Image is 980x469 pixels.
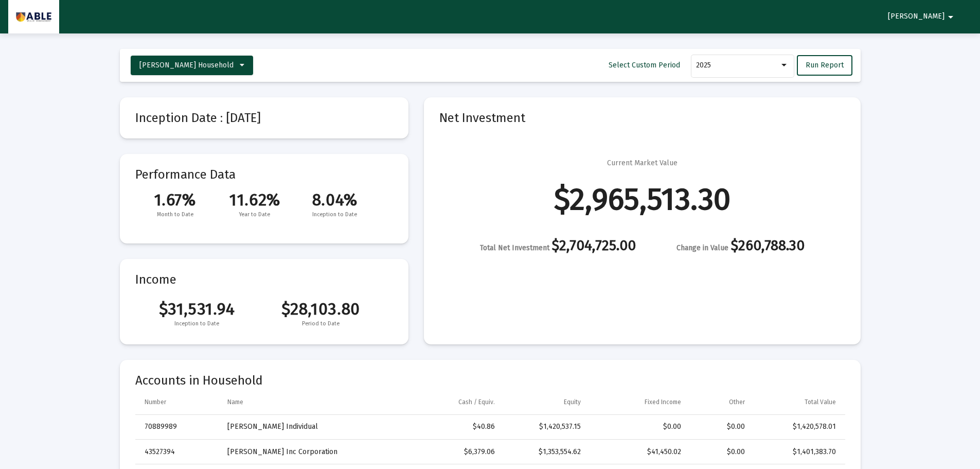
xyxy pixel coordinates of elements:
[131,56,253,75] button: [PERSON_NAME] Household
[439,113,845,123] mat-card-title: Net Investment
[509,447,581,457] div: $1,353,554.62
[135,415,220,440] td: 70889989
[135,274,393,285] mat-card-title: Income
[402,390,502,414] td: Column Cash / Equiv.
[135,190,215,210] span: 1.67%
[554,194,730,204] div: $2,965,513.30
[215,190,295,210] span: 11.62%
[876,6,969,27] button: [PERSON_NAME]
[945,7,957,27] mat-icon: arrow_drop_down
[564,398,581,406] div: Equity
[220,390,403,414] td: Column Name
[295,190,375,210] span: 8.04%
[16,7,51,27] img: Dashboard
[135,169,393,220] mat-card-title: Performance Data
[595,422,682,432] div: $0.00
[135,210,215,220] span: Month to Date
[588,390,689,414] td: Column Fixed Income
[509,422,581,432] div: $1,420,537.15
[409,422,495,432] div: $40.86
[259,319,383,329] span: Period to Date
[135,375,845,386] mat-card-title: Accounts in Household
[806,61,844,70] span: Run Report
[135,113,393,123] mat-card-title: Inception Date : [DATE]
[409,447,495,457] div: $6,379.06
[135,319,259,329] span: Inception to Date
[135,390,220,414] td: Column Number
[805,398,836,406] div: Total Value
[676,240,805,253] div: $260,788.30
[220,440,403,464] td: [PERSON_NAME] Inc Corporation
[696,422,744,432] div: $0.00
[729,398,745,406] div: Other
[797,55,852,76] button: Run Report
[458,398,495,406] div: Cash / Equiv.
[609,61,680,70] span: Select Custom Period
[752,390,845,414] td: Column Total Value
[696,447,744,457] div: $0.00
[259,299,383,319] span: $28,103.80
[759,422,836,432] div: $1,420,578.01
[215,210,295,220] span: Year to Date
[595,447,682,457] div: $41,450.02
[696,61,711,70] span: 2025
[759,447,836,457] div: $1,401,383.70
[135,299,259,319] span: $31,531.94
[480,244,549,252] span: Total Net Investment
[480,240,636,253] div: $2,704,725.00
[220,415,403,440] td: [PERSON_NAME] Individual
[888,12,945,21] span: [PERSON_NAME]
[135,440,220,464] td: 43527394
[688,390,752,414] td: Column Other
[139,61,234,70] span: [PERSON_NAME] Household
[607,158,678,168] div: Current Market Value
[295,210,375,220] span: Inception to Date
[645,398,681,406] div: Fixed Income
[676,244,728,252] span: Change in Value
[145,398,166,406] div: Number
[502,390,588,414] td: Column Equity
[227,398,243,406] div: Name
